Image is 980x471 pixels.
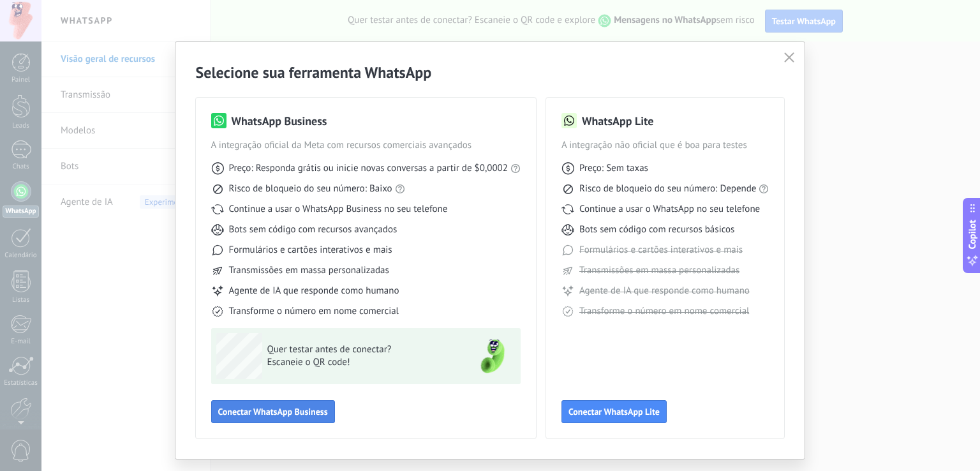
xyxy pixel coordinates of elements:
h3: WhatsApp Lite [582,113,653,129]
button: Conectar WhatsApp Lite [561,400,667,423]
span: A integração não oficial que é boa para testes [561,139,769,152]
span: Conectar WhatsApp Lite [568,407,660,416]
h3: WhatsApp Business [232,113,327,129]
span: Copilot [966,220,979,250]
span: Formulários e cartões interativos e mais [229,244,392,257]
span: Transmissões em massa personalizadas [579,264,739,277]
span: Quer testar antes de conectar? [267,343,454,356]
span: Agente de IA que responde como humano [579,285,750,297]
span: Transforme o número em nome comercial [229,305,399,318]
span: Bots sem código com recursos básicos [579,223,734,236]
span: Transmissões em massa personalizadas [229,264,389,277]
img: green-phone.png [470,333,516,379]
span: Transforme o número em nome comercial [579,305,749,318]
button: Conectar WhatsApp Business [211,400,335,423]
span: Bots sem código com recursos avançados [229,223,397,236]
span: Preço: Sem taxas [579,162,648,175]
span: Conectar WhatsApp Business [218,407,328,416]
span: Formulários e cartões interativos e mais [579,244,743,257]
span: Escaneie o QR code! [267,356,454,369]
span: Agente de IA que responde como humano [229,285,399,297]
span: A integração oficial da Meta com recursos comerciais avançados [211,139,521,152]
span: Continue a usar o WhatsApp no seu telefone [579,203,760,216]
span: Preço: Responda grátis ou inicie novas conversas a partir de $0,0002 [229,162,508,175]
span: Risco de bloqueio do seu número: Baixo [229,183,392,195]
span: Risco de bloqueio do seu número: Depende [579,183,757,195]
h2: Selecione sua ferramenta WhatsApp [196,63,785,82]
span: Continue a usar o WhatsApp Business no seu telefone [229,203,448,216]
